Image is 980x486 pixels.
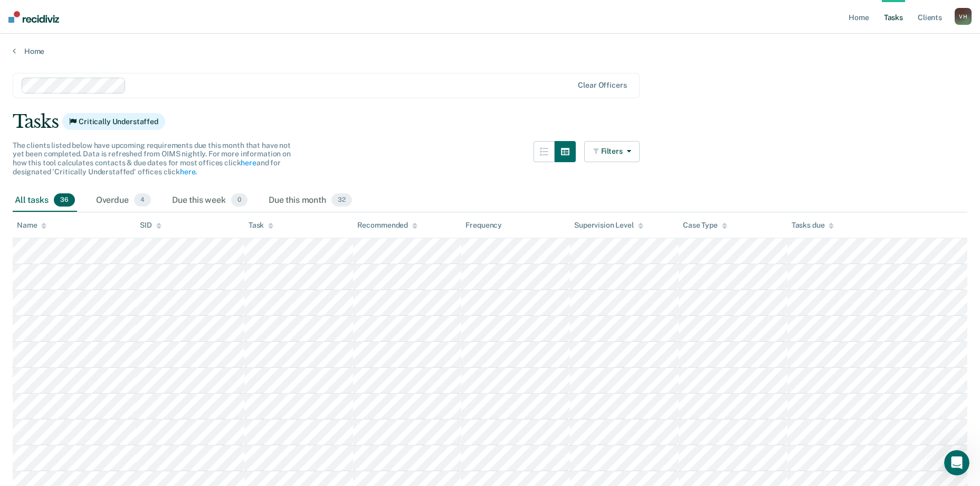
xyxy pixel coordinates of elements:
[578,81,626,90] div: Clear officers
[241,158,256,167] a: here
[8,11,59,23] img: Recidiviz
[94,189,153,212] div: Overdue4
[13,111,967,133] div: Tasks
[944,450,969,475] iframe: Intercom live chat
[574,221,643,230] div: Supervision Level
[17,221,46,230] div: Name
[231,193,248,207] span: 0
[140,221,161,230] div: SID
[180,167,195,176] a: here
[683,221,727,230] div: Case Type
[955,8,972,25] button: VH
[584,141,640,162] button: Filters
[792,221,834,230] div: Tasks due
[13,141,291,176] span: The clients listed below have upcoming requirements due this month that have not yet been complet...
[249,221,273,230] div: Task
[134,193,151,207] span: 4
[331,193,352,207] span: 32
[357,221,417,230] div: Recommended
[170,189,250,212] div: Due this week0
[54,193,75,207] span: 36
[267,189,354,212] div: Due this month32
[13,189,77,212] div: All tasks36
[13,46,967,56] a: Home
[465,221,502,230] div: Frequency
[62,113,165,130] span: Critically Understaffed
[955,8,972,25] div: V H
